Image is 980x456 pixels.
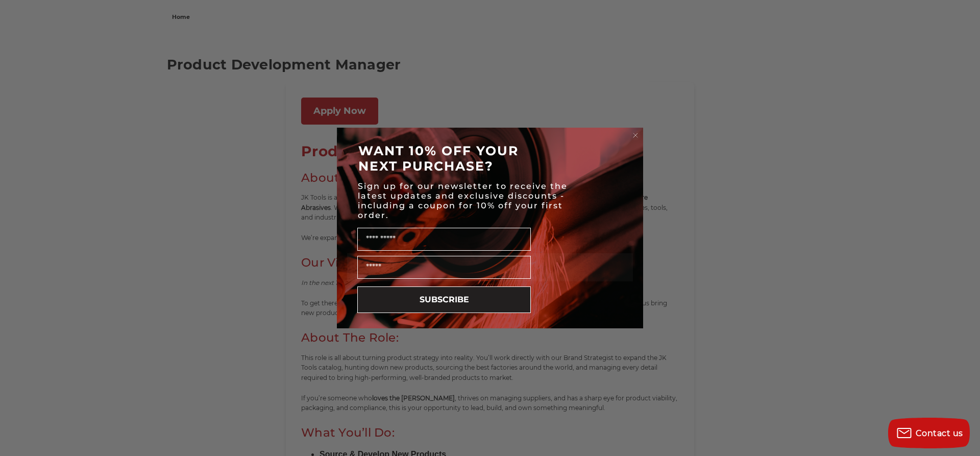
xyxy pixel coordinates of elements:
[630,130,641,140] button: Close dialog
[916,428,963,438] span: Contact us
[357,256,531,279] input: Email
[888,418,970,448] button: Contact us
[357,286,531,313] button: SUBSCRIBE
[358,143,519,174] span: WANT 10% OFF YOUR NEXT PURCHASE?
[358,181,568,220] span: Sign up for our newsletter to receive the latest updates and exclusive discounts - including a co...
